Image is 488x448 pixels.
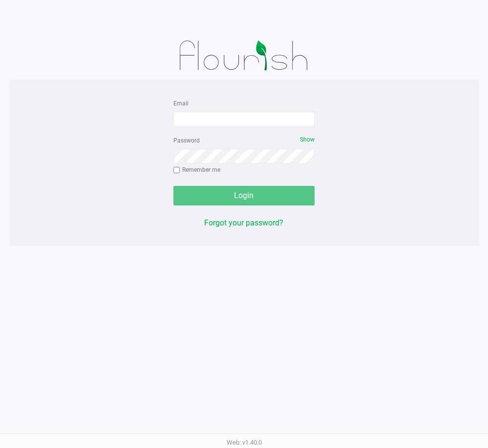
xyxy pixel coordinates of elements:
[173,136,200,145] label: Password
[173,165,220,174] label: Remember me
[173,167,180,174] input: Remember me
[300,136,315,143] span: Show
[173,99,189,108] label: Email
[204,217,283,229] button: Forgot your password?
[227,439,262,446] span: Web: v1.40.0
